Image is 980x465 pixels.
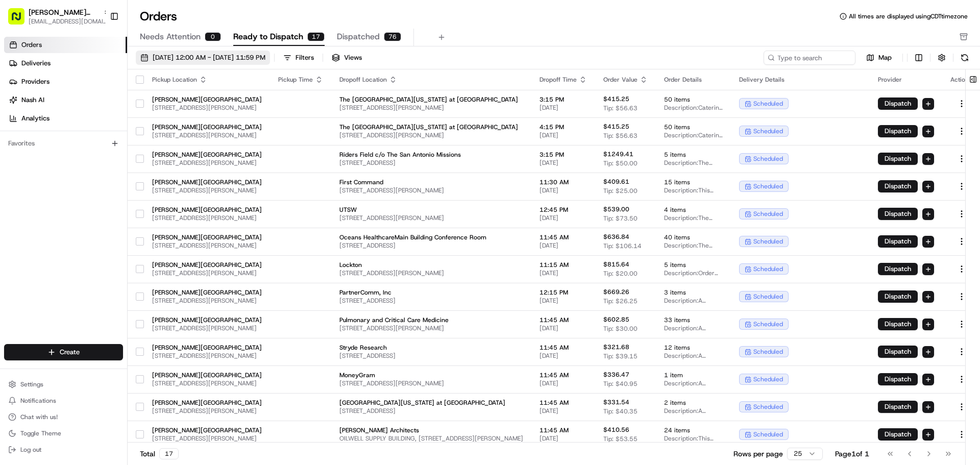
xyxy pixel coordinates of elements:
a: 📗Knowledge Base [6,224,82,242]
span: [STREET_ADDRESS][PERSON_NAME] [339,269,523,277]
img: 1736555255976-a54dd68f-1ca7-489b-9aae-adbdc363a1c4 [10,97,29,116]
span: 15 items [664,178,723,186]
span: Tip: $53.55 [603,435,638,443]
span: [DATE] [540,214,587,222]
span: [STREET_ADDRESS][PERSON_NAME] [339,324,523,332]
span: [DATE] [540,104,587,112]
span: Tip: $20.00 [603,270,638,278]
a: Analytics [4,110,127,127]
span: • [141,186,144,194]
button: Dispatch [878,208,918,220]
button: Settings [4,377,123,391]
span: [PERSON_NAME][GEOGRAPHIC_DATA] [152,344,262,352]
span: Description: A catering order for 10 people, featuring a Group Bowl Bar with grilled chicken, var... [664,379,723,387]
span: Description: The catering order includes Pita Chips + Dip, two Group Bowl Bars with Grilled Steak... [664,159,723,167]
span: [PERSON_NAME] [32,158,83,166]
span: 4 items [664,206,723,214]
span: [STREET_ADDRESS] [339,241,523,250]
span: scheduled [753,100,783,108]
button: Dispatch [878,346,918,358]
span: Stryde Research [339,344,523,352]
span: scheduled [753,265,783,273]
a: Orders [4,37,127,53]
span: The [GEOGRAPHIC_DATA][US_STATE] at [GEOGRAPHIC_DATA] [339,123,523,131]
span: Knowledge Base [20,228,78,238]
span: scheduled [753,348,783,356]
span: scheduled [753,375,783,383]
span: • [85,158,88,166]
span: [STREET_ADDRESS][PERSON_NAME] [339,131,523,139]
span: Oceans HealthcareMain Building Conference Room [339,233,523,241]
span: 12 items [664,344,723,352]
button: Refresh [958,51,972,65]
span: [STREET_ADDRESS][PERSON_NAME] [152,324,262,332]
span: 11:45 AM [540,426,587,434]
span: 40 items [664,233,723,241]
span: Description: A catering order for 12 people, featuring a Group Bowl Bar with grilled chicken, var... [664,352,723,360]
div: 17 [159,448,179,459]
span: [PERSON_NAME][GEOGRAPHIC_DATA] [152,151,262,159]
div: Past conversations [10,133,65,141]
span: [GEOGRAPHIC_DATA][US_STATE] at [GEOGRAPHIC_DATA] [339,399,523,407]
span: scheduled [753,182,783,190]
span: Tip: $30.00 [603,325,638,333]
span: Description: This catering order includes two Group Bowl Bars with various toppings and 13 browni... [664,186,723,194]
span: Toggle Theme [20,429,61,437]
input: Type to search [764,51,855,65]
div: Actions [950,76,973,84]
img: Nash [10,10,31,31]
span: The [GEOGRAPHIC_DATA][US_STATE] at [GEOGRAPHIC_DATA] [339,95,523,104]
span: [PERSON_NAME][GEOGRAPHIC_DATA] [152,95,262,104]
img: Snider Plaza [10,176,27,192]
span: Tip: $25.00 [603,187,638,195]
span: Description: A catering order for 30 people, featuring three Group Bowl Bars with options like Gr... [664,297,723,305]
button: Toggle Theme [4,426,123,440]
span: PartnerComm, Inc [339,288,523,297]
div: Filters [296,53,314,62]
button: [PERSON_NAME][GEOGRAPHIC_DATA] [29,7,99,17]
span: Pulmonary and Critical Care Medicine [339,316,523,324]
span: [DATE] [540,324,587,332]
span: All times are displayed using CDT timezone [849,12,968,20]
span: $331.54 [603,398,629,406]
span: [DATE] [540,241,587,250]
span: 5 items [664,261,723,269]
img: 1736555255976-a54dd68f-1ca7-489b-9aae-adbdc363a1c4 [20,159,29,167]
span: [STREET_ADDRESS] [339,297,523,305]
span: Chat with us! [20,413,58,421]
span: [PERSON_NAME][GEOGRAPHIC_DATA] [152,261,262,269]
div: 0 [205,32,221,41]
span: [DATE] [540,407,587,415]
span: scheduled [753,210,783,218]
span: $409.61 [603,178,629,186]
span: Description: Catering order with chicken & rice bowls, falafel crunch bowls, and still water for ... [664,104,723,112]
span: Description: A catering order for 15 people, including a Group Bowl Bar with Falafel and Grilled ... [664,407,723,415]
span: [DATE] [540,352,587,360]
span: Tip: $50.00 [603,159,638,167]
div: 📗 [10,229,18,237]
span: Description: The order includes a variety of catering items such as Pita Chips + Dip, Steak + Har... [664,241,723,250]
span: 1 item [664,371,723,379]
span: [STREET_ADDRESS][PERSON_NAME] [339,214,523,222]
span: Views [344,53,362,62]
button: [PERSON_NAME][GEOGRAPHIC_DATA][EMAIL_ADDRESS][DOMAIN_NAME] [4,4,106,29]
button: Map [860,52,898,64]
div: We're available if you need us! [46,108,140,116]
span: 50 items [664,123,723,131]
span: scheduled [753,237,783,246]
span: [STREET_ADDRESS] [339,159,523,167]
span: [STREET_ADDRESS][PERSON_NAME] [152,241,262,250]
span: Tip: $56.63 [603,132,638,140]
span: [PERSON_NAME][GEOGRAPHIC_DATA] [152,233,262,241]
span: [STREET_ADDRESS] [339,407,523,415]
div: Favorites [4,135,123,152]
a: 💻API Documentation [82,224,168,242]
span: [DATE] [146,186,167,194]
button: Dispatch [878,428,918,440]
button: Dispatch [878,97,918,110]
span: [DATE] [540,379,587,387]
span: 5 items [664,151,723,159]
span: Tip: $39.15 [603,352,638,360]
div: Pickup Time [278,76,323,84]
span: Orders [21,40,42,50]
